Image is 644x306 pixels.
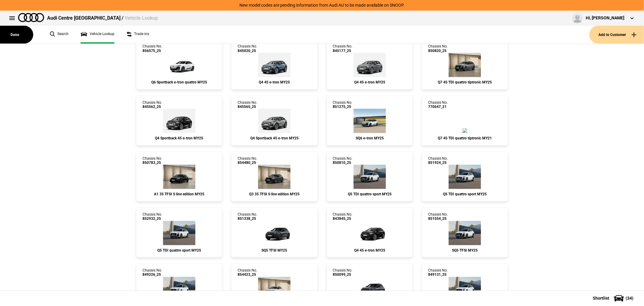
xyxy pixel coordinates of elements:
[143,136,216,140] div: Q4 Sportback 45 e-tron MY25
[143,212,162,221] div: Chassis No.
[449,165,481,189] img: Audi_GUBAUY_25S_GX_Z9Z9_5MB_WXC_PWL_H65_CB2_(Nadin:_5MB_C56_CB2_H65_PWL_WXC)_ext.png
[143,268,162,277] div: Chassis No.
[428,80,501,84] div: Q7 45 TDI quattro tiptronic MY25
[163,109,195,133] img: Audi_F4NA53_25_EI_0E0E_WA7_PWK_PY5_PYY_2FS_(Nadin:_2FS_C18_PWK_PY5_PYY_S7E_WA7)_ext.png
[238,49,257,53] span: 845020_25
[333,272,353,277] span: 850099_25
[163,221,195,245] img: Audi_GUBAUY_25S_GX_Z9Z9_PAH_WA7_5MB_6FJ_WXC_PWL_F80_H65_(Nadin:_5MB_6FJ_C56_F80_H65_PAH_PWL_WA7_W...
[238,105,257,109] span: 845565_25
[143,156,162,165] div: Chassis No.
[333,248,406,252] div: Q4 45 e-tron MY25
[449,221,481,245] img: Audi_GUBS5Y_25S_GX_2Y2Y_PAH_5MK_WA2_6FJ_53A_PYH_PWO_(Nadin:_53A_5MK_6FJ_C56_PAH_PWO_PYH_WA2)_ext.png
[143,105,162,109] span: 845562_25
[238,268,257,277] div: Chassis No.
[333,268,353,277] div: Chassis No.
[238,216,257,221] span: 851338_25
[351,277,388,301] img: Audi_GUBS5Y_25S_GX_N7N7_PAH_2MB_5MK_WA2_6FJ_PQ7_PYH_PWO_53D_Y4T_(Nadin:_2MB_53D_5MK_6FJ_C56_PAH_P...
[351,221,388,245] img: Audi_F4BA53_25_EI_0E0E_4ZD_WA7_WA2_3S2_PWK_PY5_PYY_QQ9_55K_2FS_(Nadin:_2FS_3S2_4ZD_55K_C15_PWK_PY...
[428,272,448,277] span: 849131_25
[238,80,311,84] div: Q4 45 e-tron MY25
[449,53,481,77] img: Audi_4MQAB2_25_MP_3M3M_3FU_PAH_6FJ_(Nadin:_3FU_6FJ_C95_PAH)_ext.png
[333,192,406,196] div: Q5 TDI quattro sport MY25
[18,13,44,22] img: audi.png
[333,216,353,221] span: 843845_25
[258,109,290,133] img: Audi_F4NA53_25_AO_2L2L_WA7_FB5_PY5_PYY_(Nadin:_C18_FB5_PY5_PYY_S7E_WA7)_ext.png
[258,53,290,77] img: Audi_F4BA53_25_AO_5Y5Y_WA7_FB5_PY5_PYY_(Nadin:_C18_FB5_PY5_PYY_S7E_WA7)_ext.png
[238,156,257,165] div: Chassis No.
[428,49,448,53] span: 850820_25
[256,221,293,245] img: Audi_GUBS5Y_25S_GX_N7N7_PAH_2MB_5MK_WA2_3Y4_6FJ_PQ7_53A_PYH_PWO_Y4T_(Nadin:_2MB_3Y4_53A_5MK_6FJ_C...
[47,15,158,21] div: Audi Centre [GEOGRAPHIC_DATA] /
[428,136,501,140] div: Q7 45 TDI quattro tiptronic MY21
[143,80,216,84] div: Q6 Sportback e-tron quattro MY25
[238,100,257,109] div: Chassis No.
[354,109,386,133] img: Audi_GFBS58_25_GX_2Y2Y_PAH_(Nadin:_C05_PAH)_ext.png
[163,277,195,301] img: Audi_GUBS5Y_25S_GX_2Y2Y_PAH_WA2_6FJ_PQ7_PYH_PWO_53D_(Nadin:_53D_6FJ_C56_PAH_PQ7_PWO_PYH_WA2)_ext.png
[143,161,162,165] span: 850783_25
[333,44,353,53] div: Chassis No.
[238,272,257,277] span: 854423_25
[258,165,290,189] img: Audi_F3BCCX_25LE_FZ_6Y6Y_3FU_6FJ_3S2_V72_WN8_(Nadin:_3FU_3S2_6FJ_C62_V72_WN8)_ext.png
[238,44,257,53] div: Chassis No.
[354,165,386,189] img: Audi_GUBAUY_25S_GX_Z9Z9_PAH_5MB_6FJ_WXC_PWL_H65_CB2_(Nadin:_5MB_6FJ_C56_CB2_H65_PAH_PWL_WXC)_ext.png
[333,212,353,221] div: Chassis No.
[238,212,257,221] div: Chassis No.
[428,192,501,196] div: Q5 TDI quattro sport MY25
[258,277,290,301] img: Audi_F3BCCX_25LE_FZ_2Y2Y_3FU_6FJ_3S2_V72_WN8_(Nadin:_3FU_3S2_6FJ_C62_V72_WN8)_ext.png
[354,53,386,77] img: Audi_F4BA53_25_AO_C2C2__(Nadin:_C18_S7E)_ext.png
[428,212,448,221] div: Chassis No.
[428,44,448,53] div: Chassis No.
[163,165,195,189] img: Audi_GBACHG_25_ZV_0E0E_PS1_WA9_PX2_N4M_2Z7_C5Q_(Nadin:_2Z7_C43_C5Q_N4M_PS1_PX2_WA9)_ext.png
[333,49,353,53] span: 845177_25
[428,105,448,109] span: 770647_21
[428,100,448,109] div: Chassis No.
[143,272,162,277] span: 849226_25
[428,161,448,165] span: 851924_25
[428,248,501,252] div: SQ5 TFSI MY25
[238,161,257,165] span: 854480_25
[50,26,69,44] a: Search
[143,248,216,252] div: Q5 TDI quattro sport MY25
[463,128,467,133] img: Audi_4MGAG2_21_FZ_0Q0Q_XP_(Nadin:_C53)_ext.png
[586,15,624,21] div: Hi, [PERSON_NAME]
[589,26,644,44] button: Add to Customer
[81,26,114,44] a: Vehicle Lookup
[238,136,311,140] div: Q4 Sportback 45 e-tron MY25
[143,44,162,53] div: Chassis No.
[428,156,448,165] div: Chassis No.
[626,296,633,300] span: ( 34 )
[428,216,448,221] span: 851554_25
[593,296,609,300] span: Shortlist
[143,100,162,109] div: Chassis No.
[333,105,353,109] span: 851275_25
[143,216,162,221] span: 852932_25
[333,80,406,84] div: Q4 45 e-tron MY25
[161,53,197,77] img: Audi_GFNA38_25_GX_2Y2Y_WA2_WA7_VW5_PAJ_PYH_V39_(Nadin:_C06_PAJ_PYH_V39_VW5_WA2_WA7)_ext.png
[449,277,481,301] img: Audi_GUBS5Y_25S_GX_2Y2Y_PAH_5MK_WA2_6FJ_53A_PYH_PWO_(Nadin:_53A_5MK_6FJ_C56_PAH_PWO_PYH_WA2)_ext.png
[584,291,644,306] button: Shortlist(34)
[428,268,448,277] div: Chassis No.
[125,15,158,21] span: Vehicle Lookup
[238,248,311,252] div: SQ5 TFSI MY25
[238,192,311,196] div: Q3 35 TFSI S line edition MY25
[143,49,162,53] span: 856575_25
[333,136,406,140] div: SQ6 e-tron MY25
[127,26,149,44] a: Trade ins
[333,100,353,109] div: Chassis No.
[333,161,353,165] span: 850810_25
[333,156,353,165] div: Chassis No.
[143,192,216,196] div: A1 35 TFSI S line edition MY25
